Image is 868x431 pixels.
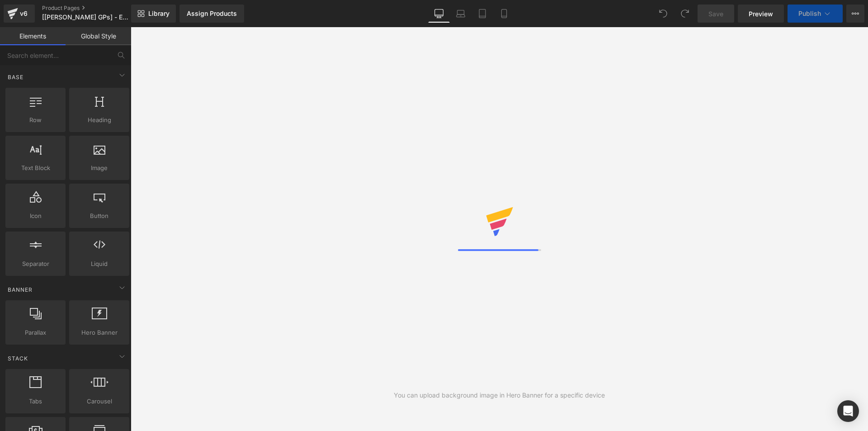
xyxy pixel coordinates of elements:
button: More [846,5,864,23]
span: [[PERSON_NAME] GPs] - Exercise Physiology [42,14,129,21]
button: Undo [654,5,672,23]
a: Laptop [450,5,472,23]
a: Global Style [66,27,131,45]
span: Icon [8,211,63,221]
span: Hero Banner [72,328,127,337]
span: Tabs [8,397,63,406]
span: Preview [749,9,773,19]
span: Banner [7,285,33,294]
span: Library [148,9,170,18]
a: New Library [131,5,176,23]
span: Base [7,73,24,81]
a: Product Pages [42,5,146,12]
div: You can upload background image in Hero Banner for a specific device [394,390,605,400]
span: Image [72,163,127,173]
div: v6 [18,8,29,19]
div: Open Intercom Messenger [837,400,859,422]
span: Save [708,9,723,19]
a: Preview [738,5,784,23]
a: Desktop [428,5,450,23]
a: v6 [4,5,35,23]
span: Publish [798,10,821,17]
span: Parallax [8,328,63,337]
span: Liquid [72,259,127,269]
button: Publish [788,5,843,23]
span: Text Block [8,163,63,173]
span: Button [72,211,127,221]
button: Redo [676,5,694,23]
span: Separator [8,259,63,269]
span: Carousel [72,397,127,406]
span: Row [8,115,63,125]
span: Heading [72,115,127,125]
a: Mobile [493,5,515,23]
div: Assign Products [187,10,237,17]
a: Tablet [472,5,493,23]
span: Stack [7,354,29,363]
